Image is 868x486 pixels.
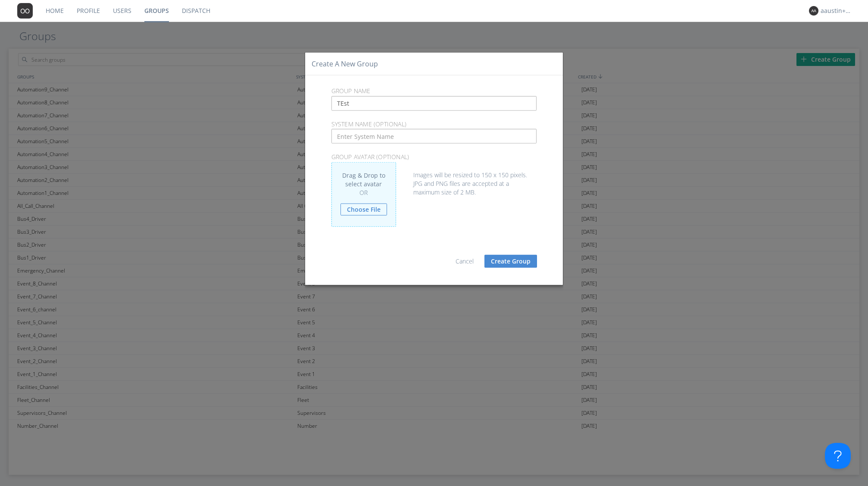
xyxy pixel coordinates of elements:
[331,129,537,144] input: Enter System Name
[331,96,537,110] input: Enter Group Name
[340,188,387,197] div: OR
[331,162,537,196] div: Images will be resized to 150 x 150 pixels. JPG and PNG files are accepted at a maximum size of 2...
[484,254,537,267] button: Create Group
[325,86,543,96] p: Group Name
[809,6,818,16] img: 373638.png
[331,162,396,226] div: Drag & Drop to select avatar
[312,59,378,69] h4: Create a New Group
[340,203,387,215] a: Choose File
[456,257,474,265] a: Cancel
[821,6,853,15] div: aaustin+ovc1+org
[325,119,543,129] p: System Name (optional)
[17,3,33,19] img: 373638.png
[325,152,543,162] p: Group Avatar (optional)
